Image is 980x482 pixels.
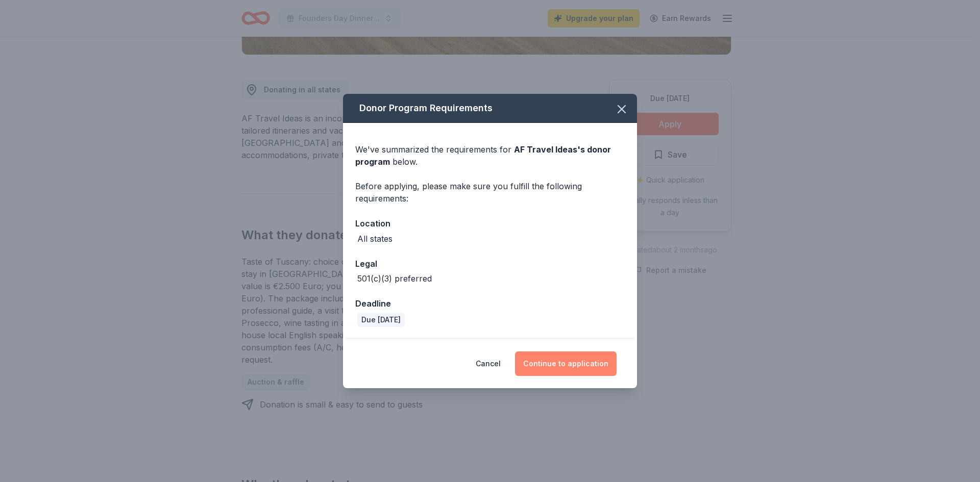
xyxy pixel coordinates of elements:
div: Donor Program Requirements [343,94,637,123]
div: All states [357,233,393,245]
div: Deadline [355,297,625,310]
button: Continue to application [515,351,617,376]
div: 501(c)(3) preferred [357,272,432,285]
div: Before applying, please make sure you fulfill the following requirements: [355,180,625,205]
button: Cancel [476,351,501,376]
div: Legal [355,257,625,270]
div: Due [DATE] [357,313,405,327]
div: We've summarized the requirements for below. [355,143,625,168]
div: Location [355,217,625,230]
